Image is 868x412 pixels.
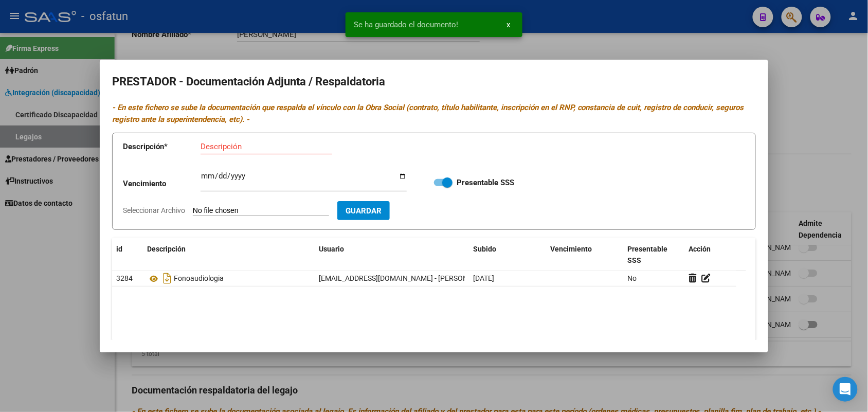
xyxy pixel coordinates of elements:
[685,238,736,272] datatable-header-cell: Acción
[546,238,623,272] datatable-header-cell: Vencimiento
[315,238,469,272] datatable-header-cell: Usuario
[473,245,496,253] span: Subido
[160,270,174,286] i: Descargar documento
[550,245,592,253] span: Vencimiento
[116,274,133,282] span: 3284
[354,20,458,30] span: Se ha guardado el documento!
[469,238,546,272] datatable-header-cell: Subido
[337,201,390,220] button: Guardar
[627,245,667,265] span: Presentable SSS
[507,20,510,29] span: x
[123,141,201,153] p: Descripción
[123,206,185,214] span: Seleccionar Archivo
[143,238,315,272] datatable-header-cell: Descripción
[473,274,494,282] span: [DATE]
[116,245,122,253] span: id
[689,245,711,253] span: Acción
[346,206,382,216] span: Guardar
[112,72,756,92] h2: PRESTADOR - Documentación Adjunta / Respaldatoria
[623,238,685,272] datatable-header-cell: Presentable SSS
[123,178,201,190] p: Vencimiento
[457,178,514,187] strong: Presentable SSS
[112,238,143,272] datatable-header-cell: id
[319,274,493,282] span: [EMAIL_ADDRESS][DOMAIN_NAME] - [PERSON_NAME]
[833,377,858,402] div: Open Intercom Messenger
[112,103,744,124] i: - En este fichero se sube la documentación que respalda el vínculo con la Obra Social (contrato, ...
[319,245,344,253] span: Usuario
[174,275,224,283] span: Fonoaudiologia
[498,15,518,34] button: x
[627,274,637,282] span: No
[147,245,186,253] span: Descripción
